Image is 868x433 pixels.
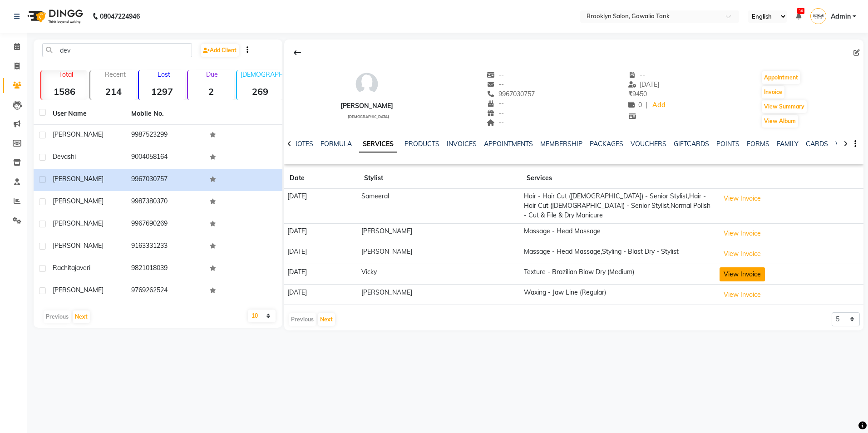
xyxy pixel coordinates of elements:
[126,124,204,147] td: 9987523299
[796,12,801,20] a: 36
[143,70,185,79] p: Lost
[188,86,234,97] strong: 2
[126,103,204,124] th: Mobile No.
[590,140,623,148] a: PACKAGES
[293,140,313,148] a: NOTES
[126,147,204,169] td: 9004058164
[651,99,667,112] a: Add
[340,101,393,111] div: [PERSON_NAME]
[447,140,477,148] a: INVOICES
[284,223,359,244] td: [DATE]
[284,244,359,264] td: [DATE]
[284,168,359,189] th: Date
[53,197,104,205] span: [PERSON_NAME]
[521,223,716,244] td: Massage - Head Massage
[318,313,335,326] button: Next
[353,70,380,98] img: avatar
[241,70,283,79] p: [DEMOGRAPHIC_DATA]
[359,136,397,153] a: SERVICES
[540,140,582,148] a: MEMBERSHIP
[53,286,104,294] span: [PERSON_NAME]
[747,140,769,148] a: FORMS
[646,100,647,110] span: |
[359,223,521,244] td: [PERSON_NAME]
[94,70,137,79] p: Recent
[521,285,716,305] td: Waxing - Jaw Line (Regular)
[23,4,85,29] img: logo
[284,264,359,285] td: [DATE]
[284,189,359,224] td: [DATE]
[521,244,716,264] td: Massage - Head Massage,Styling - Blast Dry - Stylist
[806,140,828,148] a: CARDS
[53,175,104,183] span: [PERSON_NAME]
[284,285,359,305] td: [DATE]
[628,90,632,98] span: ₹
[521,264,716,285] td: Texture - Brazilian Blow Dry (Medium)
[628,80,660,89] span: [DATE]
[359,168,521,189] th: Stylist
[484,140,533,148] a: APPOINTMENTS
[674,140,709,148] a: GIFTCARDS
[53,130,104,138] span: [PERSON_NAME]
[628,90,647,98] span: 9450
[53,153,76,161] span: Devashi
[628,71,646,79] span: --
[53,241,104,250] span: [PERSON_NAME]
[762,115,798,128] button: View Album
[359,264,521,285] td: Vicky
[487,80,504,89] span: --
[126,191,204,213] td: 9987380370
[288,44,307,61] div: Back to Client
[75,264,90,272] span: javeri
[359,189,521,224] td: Sameeral
[521,189,716,224] td: Hair - Hair Cut ([DEMOGRAPHIC_DATA]) - Senior Stylist,Hair - Hair Cut ([DEMOGRAPHIC_DATA]) - Seni...
[404,140,439,148] a: PRODUCTS
[720,226,765,241] button: View Invoice
[720,247,765,261] button: View Invoice
[126,280,204,302] td: 9769262524
[90,86,137,97] strong: 214
[73,310,90,323] button: Next
[126,258,204,280] td: 9821018039
[45,70,88,79] p: Total
[797,8,804,14] span: 36
[42,43,192,57] input: Search by Name/Mobile/Email/Code
[321,140,352,148] a: FORMULA
[762,71,800,84] button: Appointment
[720,267,765,281] button: View Invoice
[810,8,826,24] img: Admin
[41,86,88,97] strong: 1586
[53,219,104,227] span: [PERSON_NAME]
[53,264,75,272] span: Rachita
[835,140,861,148] a: WALLET
[348,114,389,119] span: [DEMOGRAPHIC_DATA]
[126,213,204,236] td: 9967690269
[139,86,185,97] strong: 1297
[521,168,716,189] th: Services
[100,4,140,29] b: 08047224946
[359,244,521,264] td: [PERSON_NAME]
[720,192,765,206] button: View Invoice
[487,118,504,127] span: --
[487,109,504,117] span: --
[762,86,784,98] button: Invoice
[628,101,642,109] span: 0
[831,12,851,21] span: Admin
[126,236,204,258] td: 9163331233
[126,169,204,191] td: 9967030757
[190,70,234,79] p: Due
[487,90,535,98] span: 9967030757
[777,140,799,148] a: FAMILY
[720,288,765,302] button: View Invoice
[716,140,740,148] a: POINTS
[237,86,283,97] strong: 269
[487,99,504,108] span: --
[359,285,521,305] td: [PERSON_NAME]
[47,103,126,124] th: User Name
[201,44,239,57] a: Add Client
[762,100,807,113] button: View Summary
[631,140,666,148] a: VOUCHERS
[487,71,504,79] span: --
